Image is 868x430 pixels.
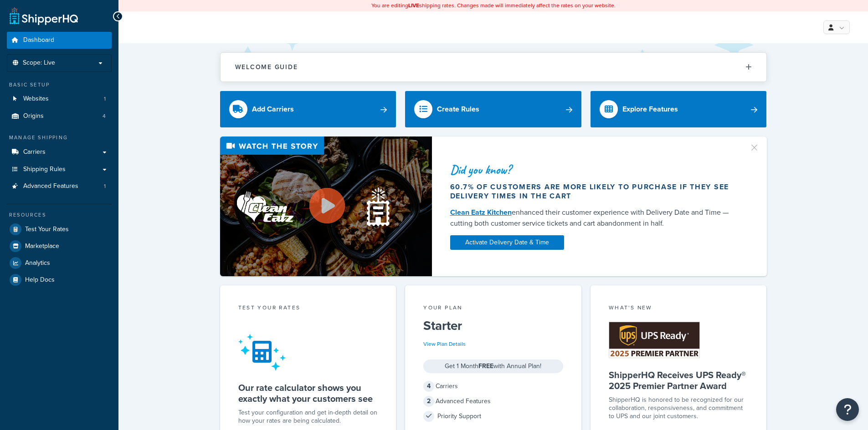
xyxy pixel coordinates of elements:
div: Explore Features [622,103,678,116]
div: Carriers [423,380,563,393]
div: Resources [7,211,112,219]
span: Help Docs [25,276,55,284]
span: Test Your Rates [25,226,69,233]
span: 4 [103,112,106,120]
a: Advanced Features1 [7,178,112,195]
div: Test your rates [238,304,378,314]
div: Test your configuration and get in-depth detail on how your rates are being calculated. [238,409,378,425]
h2: Welcome Guide [235,64,298,71]
a: Activate Delivery Date & Time [450,235,564,250]
div: What's New [609,304,749,314]
div: Did you know? [450,163,738,176]
span: 4 [423,381,434,392]
li: Advanced Features [7,178,112,195]
span: Analytics [25,259,50,267]
button: Welcome Guide [221,53,766,81]
a: Help Docs [7,272,112,288]
a: Carriers [7,144,112,161]
div: Add Carriers [252,103,294,116]
p: ShipperHQ is honored to be recognized for our collaboration, responsiveness, and commitment to UP... [609,396,749,420]
span: Advanced Features [23,182,78,190]
span: Dashboard [23,36,54,44]
button: Open Resource Center [836,398,859,421]
div: Create Rules [437,103,479,116]
li: Origins [7,108,112,125]
h5: ShipperHQ Receives UPS Ready® 2025 Premier Partner Award [609,369,749,391]
div: Your Plan [423,304,563,314]
div: Manage Shipping [7,134,112,142]
span: Carriers [23,148,46,156]
a: Marketplace [7,238,112,254]
div: Advanced Features [423,395,563,408]
h5: Starter [423,319,563,333]
img: Video thumbnail [220,137,432,276]
span: Scope: Live [23,59,55,67]
strong: FREE [478,361,493,371]
div: 60.7% of customers are more likely to purchase if they see delivery times in the cart [450,182,738,201]
span: Origins [23,112,44,120]
div: Get 1 Month with Annual Plan! [423,359,563,373]
span: 1 [104,182,106,190]
span: 1 [104,95,106,103]
span: Marketplace [25,243,59,250]
h5: Our rate calculator shows you exactly what your customers see [238,382,378,404]
a: Shipping Rules [7,161,112,178]
a: Clean Eatz Kitchen [450,207,512,218]
li: Websites [7,91,112,107]
a: Explore Features [591,91,767,127]
a: Add Carriers [220,91,396,127]
div: Priority Support [423,410,563,423]
div: Basic Setup [7,81,112,89]
div: enhanced their customer experience with Delivery Date and Time — cutting both customer service ti... [450,207,738,229]
span: Websites [23,95,49,103]
a: Dashboard [7,32,112,49]
span: 2 [423,396,434,407]
a: Create Rules [405,91,581,127]
b: LIVE [408,1,419,10]
a: View Plan Details [423,340,466,348]
a: Origins4 [7,108,112,125]
a: Test Your Rates [7,221,112,238]
a: Websites1 [7,91,112,107]
a: Analytics [7,255,112,271]
span: Shipping Rules [23,166,66,173]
